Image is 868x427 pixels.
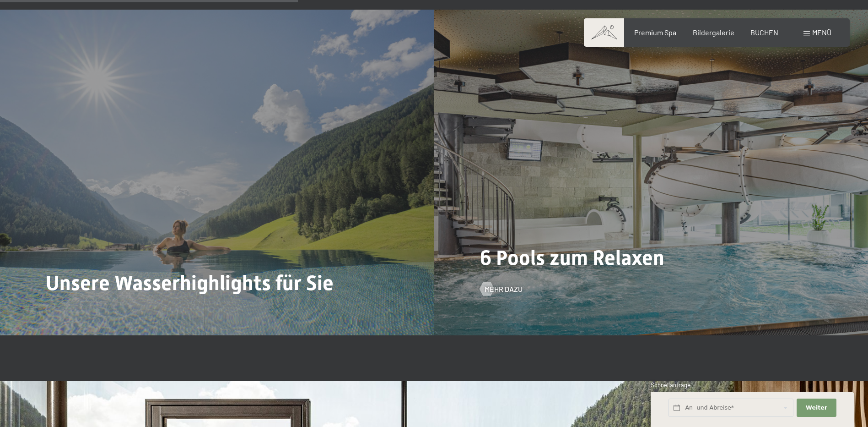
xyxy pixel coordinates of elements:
[485,284,523,294] span: Mehr dazu
[651,381,690,389] span: Schnellanfrage
[812,28,831,37] span: Menü
[797,399,836,417] button: Weiter
[806,404,827,412] span: Weiter
[750,28,778,37] a: BUCHEN
[480,246,664,270] span: 6 Pools zum Relaxen
[693,28,734,37] a: Bildergalerie
[46,271,334,295] span: Unsere Wasserhighlights für Sie
[634,28,676,37] a: Premium Spa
